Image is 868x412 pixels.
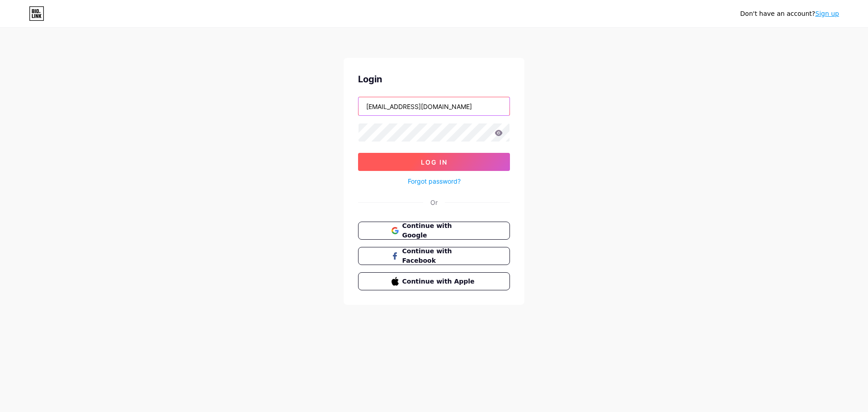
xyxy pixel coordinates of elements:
a: Forgot password? [408,176,461,186]
span: Log In [421,158,448,166]
div: Don't have an account? [740,9,839,19]
a: Sign up [815,10,839,17]
div: Login [358,72,510,86]
button: Continue with Facebook [358,247,510,265]
button: Log In [358,153,510,171]
input: Username [359,97,509,115]
button: Continue with Google [358,222,510,240]
span: Continue with Google [402,221,477,240]
span: Continue with Facebook [402,246,477,265]
div: Or [430,198,438,207]
button: Continue with Apple [358,272,510,290]
span: Continue with Apple [402,277,477,286]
